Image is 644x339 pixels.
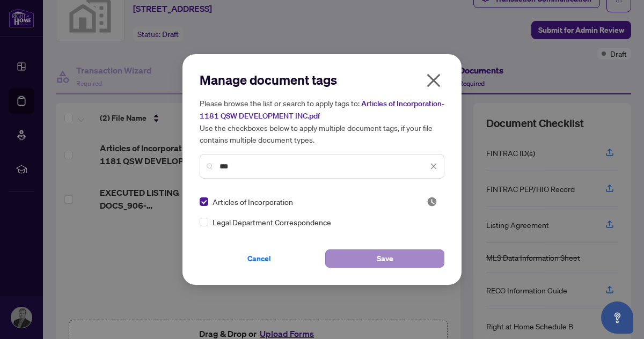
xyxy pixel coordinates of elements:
[200,249,319,268] button: Cancel
[247,250,271,267] span: Cancel
[601,301,633,334] button: Open asap
[377,250,393,267] span: Save
[200,71,444,89] h2: Manage document tags
[427,196,437,207] img: status
[427,196,437,207] span: Pending Review
[325,249,444,268] button: Save
[200,97,444,145] h5: Please browse the list or search to apply tags to: Use the checkboxes below to apply multiple doc...
[425,72,442,89] span: close
[430,163,437,170] span: close
[213,216,331,228] span: Legal Department Correspondence
[213,196,293,208] span: Articles of Incorporation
